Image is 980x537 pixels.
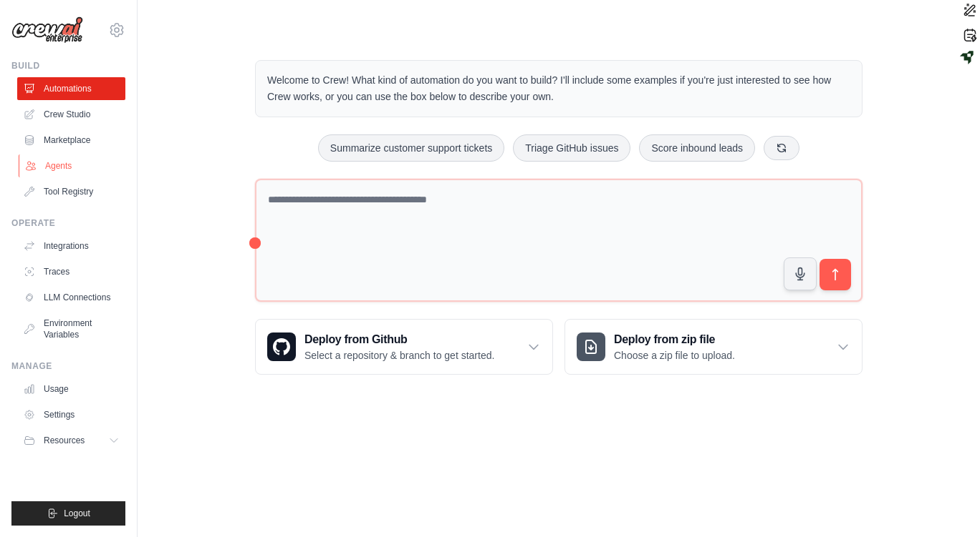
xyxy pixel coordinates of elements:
a: LLM Connections [17,286,125,309]
a: Automations [17,77,125,100]
a: Crew Studio [17,103,125,126]
h3: Deploy from zip file [614,331,735,348]
p: Welcome to Crew! What kind of automation do you want to build? I'll include some examples if you'... [267,72,850,105]
a: Tool Registry [17,180,125,203]
button: Score inbound leads [639,134,755,162]
div: Manage [11,360,125,372]
p: Select a repository & branch to get started. [304,348,494,363]
button: Logout [11,501,125,526]
div: Build [11,60,125,72]
a: Settings [17,403,125,426]
span: Logout [64,508,90,519]
div: Operate [11,217,125,229]
a: Traces [17,260,125,283]
img: Logo [11,16,83,44]
button: Triage GitHub issues [513,134,630,162]
a: Environment Variables [17,312,125,346]
p: Choose a zip file to upload. [614,348,735,363]
h3: Deploy from Github [304,331,494,348]
a: Integrations [17,235,125,257]
button: Summarize customer support tickets [318,134,504,162]
a: Usage [17,378,125,400]
a: Marketplace [17,129,125,152]
a: Agents [19,154,127,177]
button: Resources [17,429,125,452]
span: Resources [44,435,85,446]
